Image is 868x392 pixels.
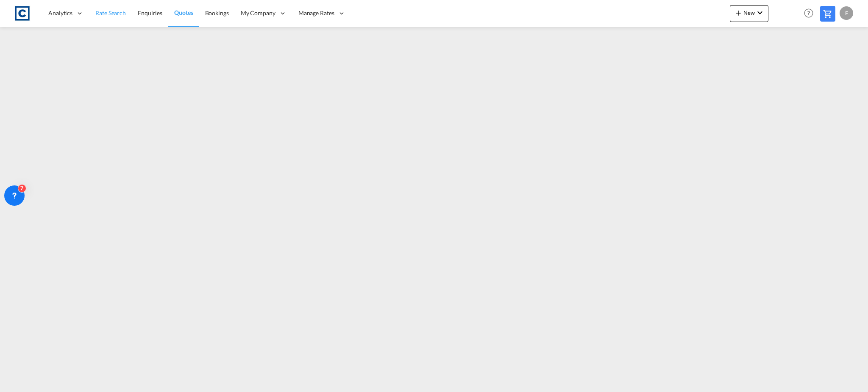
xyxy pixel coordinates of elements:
[730,5,768,22] button: icon-plus 400-fgNewicon-chevron-down
[48,9,72,17] span: Analytics
[298,9,334,17] span: Manage Rates
[840,6,853,20] div: F
[174,9,193,16] span: Quotes
[733,9,765,16] span: New
[205,9,229,17] span: Bookings
[138,9,162,17] span: Enquiries
[13,4,32,23] img: 1fdb9190129311efbfaf67cbb4249bed.jpeg
[241,9,275,17] span: My Company
[733,8,743,18] md-icon: icon-plus 400-fg
[801,6,816,20] span: Help
[755,8,765,18] md-icon: icon-chevron-down
[95,9,126,17] span: Rate Search
[801,6,820,21] div: Help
